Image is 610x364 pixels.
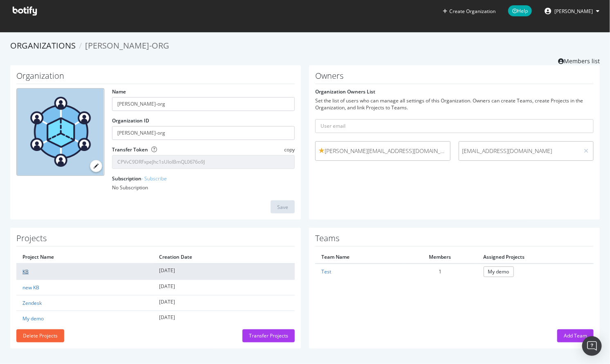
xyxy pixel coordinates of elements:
[315,119,594,133] input: User email
[22,300,42,306] a: Zendesk
[22,315,44,322] a: My demo
[16,251,153,264] th: Project Name
[112,97,295,111] input: name
[271,200,295,213] button: Save
[112,175,167,182] label: Subscription
[315,88,375,95] label: Organization Owners List
[141,175,167,182] a: - Subscribe
[403,251,478,264] th: Members
[112,146,148,153] label: Transfer Token
[10,40,600,52] ol: breadcrumbs
[85,40,169,51] span: [PERSON_NAME]-org
[277,204,288,211] div: Save
[16,234,295,246] h1: Projects
[22,268,29,275] a: KB
[484,266,514,277] a: My demo
[249,332,288,339] div: Transfer Projects
[478,251,594,264] th: Assigned Projects
[315,251,403,264] th: Team Name
[16,71,295,84] h1: Organization
[242,332,295,339] a: Transfer Projects
[319,147,447,155] span: [PERSON_NAME][EMAIL_ADDRESS][DOMAIN_NAME]
[442,7,496,15] button: Create Organization
[112,184,295,191] div: No Subscription
[564,332,587,339] div: Add Team
[16,329,64,342] button: Delete Projects
[315,97,594,111] div: Set the list of users who can manage all settings of this Organization. Owners can create Teams, ...
[538,4,606,18] button: [PERSON_NAME]
[242,329,295,342] button: Transfer Projects
[153,295,295,311] td: [DATE]
[321,268,331,275] a: Test
[22,284,39,291] a: new KB
[554,8,593,15] span: colleen
[403,264,478,279] td: 1
[153,311,295,326] td: [DATE]
[557,332,594,339] a: Add Team
[462,147,576,155] span: [EMAIL_ADDRESS][DOMAIN_NAME]
[284,146,295,153] span: copy
[16,332,64,339] a: Delete Projects
[153,280,295,295] td: [DATE]
[582,336,602,356] div: Open Intercom Messenger
[23,332,58,339] div: Delete Projects
[112,88,126,95] label: Name
[10,40,76,51] a: Organizations
[153,251,295,264] th: Creation Date
[112,117,149,124] label: Organization ID
[315,234,594,246] h1: Teams
[153,264,295,280] td: [DATE]
[508,5,532,16] span: Help
[315,71,594,84] h1: Owners
[557,329,594,342] button: Add Team
[558,55,600,65] a: Members list
[112,126,295,140] input: Organization ID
